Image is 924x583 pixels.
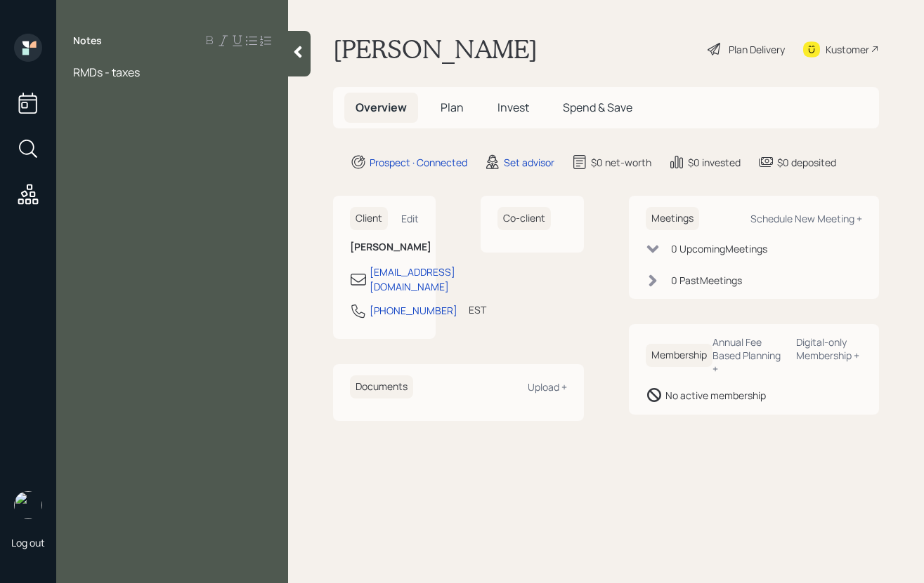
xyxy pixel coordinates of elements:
[777,155,836,170] div: $0 deposited
[350,241,419,253] h6: [PERSON_NAME]
[73,34,102,48] label: Notes
[333,34,538,65] h1: [PERSON_NAME]
[796,335,862,362] div: Digital-only Membership +
[441,100,464,115] span: Plan
[504,155,554,170] div: Set advisor
[712,335,785,375] div: Annual Fee Based Planning +
[826,42,869,57] div: Kustomer
[497,100,529,115] span: Invest
[729,42,785,57] div: Plan Delivery
[14,491,42,519] img: aleksandra-headshot.png
[671,273,742,288] div: 0 Past Meeting s
[370,303,457,318] div: [PHONE_NUMBER]
[11,536,45,549] div: Log out
[370,264,455,294] div: [EMAIL_ADDRESS][DOMAIN_NAME]
[646,207,699,230] h6: Meetings
[73,65,140,80] span: RMDs - taxes
[350,375,413,398] h6: Documents
[356,100,407,115] span: Overview
[688,155,741,170] div: $0 invested
[591,155,651,170] div: $0 net-worth
[563,100,632,115] span: Spend & Save
[497,207,551,230] h6: Co-client
[528,380,567,394] div: Upload +
[671,241,767,256] div: 0 Upcoming Meeting s
[370,155,467,170] div: Prospect · Connected
[401,212,419,225] div: Edit
[750,212,862,225] div: Schedule New Meeting +
[469,302,486,317] div: EST
[350,207,388,230] h6: Client
[665,388,766,403] div: No active membership
[646,344,712,367] h6: Membership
